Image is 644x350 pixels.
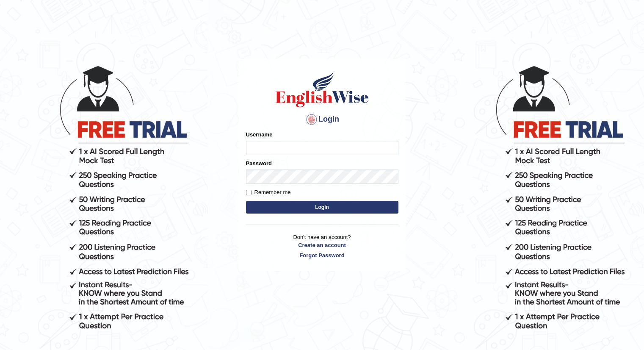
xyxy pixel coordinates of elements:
button: Login [246,201,398,214]
h4: Login [246,113,398,126]
a: Create an account [246,241,398,249]
a: Forgot Password [246,251,398,259]
img: Logo of English Wise sign in for intelligent practice with AI [274,70,370,108]
p: Don't have an account? [246,233,398,259]
label: Remember me [246,188,291,197]
label: Password [246,159,272,167]
label: Username [246,131,273,139]
input: Remember me [246,190,252,195]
